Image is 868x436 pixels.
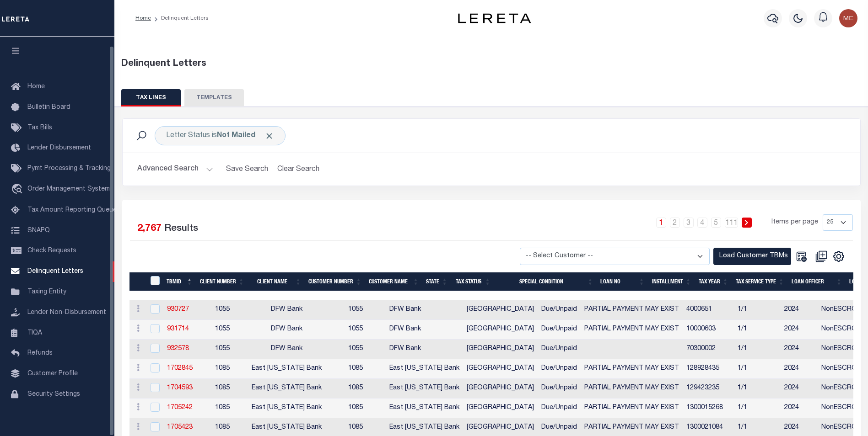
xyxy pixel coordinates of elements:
td: 2024 [781,399,818,418]
span: 1055 [215,326,230,332]
button: Advanced Search [137,160,213,178]
span: Click to Remove [264,131,274,141]
td: 2024 [781,300,818,320]
span: SNAPQ [27,227,50,234]
span: Order Management System [27,186,110,192]
th: Special Condition: activate to sort column ascending [494,272,597,291]
th: STATE: activate to sort column ascending [422,272,451,291]
td: East [US_STATE] Bank [386,379,463,399]
span: 1055 [348,306,363,313]
a: 930727 [167,306,189,313]
a: Home [135,16,151,21]
th: Installment: activate to sort column ascending [648,272,695,291]
span: 1055 [215,306,230,313]
td: 2024 [781,359,818,379]
td: 1/1 [734,340,781,359]
th: Client Name: activate to sort column ascending [248,272,305,291]
span: 1085 [348,404,363,411]
label: Results [164,222,198,236]
span: Due/Unpaid [541,424,577,431]
td: 2024 [781,379,818,399]
span: East [US_STATE] Bank [252,404,322,411]
td: [GEOGRAPHIC_DATA] [463,300,538,320]
span: 1085 [215,424,230,431]
span: Due/Unpaid [541,326,577,332]
td: 1/1 [734,379,781,399]
td: 129423235 [683,379,734,399]
a: 2 [670,218,680,228]
span: Refunds [27,350,53,356]
span: PARTIAL PAYMENT MAY EXIST [584,306,679,313]
td: DFW Bank [386,340,463,359]
button: Save Search [221,160,274,178]
th: LOAN OFFICER: activate to sort column ascending [788,272,846,291]
span: PARTIAL PAYMENT MAY EXIST [584,424,679,431]
span: DFW Bank [271,346,302,352]
span: DFW Bank [271,326,302,332]
a: 1704593 [167,385,193,391]
span: Customer Profile [27,371,78,377]
th: Tax Year: activate to sort column ascending [695,272,732,291]
span: Due/Unpaid [541,385,577,391]
span: Due/Unpaid [541,306,577,313]
span: 1055 [348,326,363,332]
span: DFW Bank [271,306,302,313]
th: Tax Status: activate to sort column ascending [451,272,494,291]
td: [GEOGRAPHIC_DATA] [463,320,538,340]
th: Client Number: activate to sort column ascending [196,272,248,291]
span: Security Settings [27,391,80,398]
span: 2,767 [137,224,162,234]
td: East [US_STATE] Bank [386,399,463,418]
span: Due/Unpaid [541,346,577,352]
td: 70300002 [683,340,734,359]
td: 1/1 [734,359,781,379]
span: 1085 [215,365,230,372]
td: DFW Bank [386,300,463,320]
a: 932578 [167,346,189,352]
b: Not Mailed [217,132,255,139]
span: Delinquent Letters [27,268,83,275]
span: PARTIAL PAYMENT MAY EXIST [584,365,679,372]
td: 4000651 [683,300,734,320]
span: Items per page [771,218,818,228]
span: PARTIAL PAYMENT MAY EXIST [584,404,679,411]
span: 1085 [348,424,363,431]
td: 1/1 [734,300,781,320]
a: 1 [656,218,666,228]
span: Check Requests [27,248,76,254]
td: [GEOGRAPHIC_DATA] [463,379,538,399]
span: PARTIAL PAYMENT MAY EXIST [584,385,679,391]
td: 10000603 [683,320,734,340]
button: TEMPLATES [184,89,244,106]
span: Pymt Processing & Tracking [27,165,111,172]
a: 1705423 [167,424,193,431]
span: Tax Bills [27,125,52,131]
td: 1/1 [734,320,781,340]
a: 5 [711,218,721,228]
th: Customer Number: activate to sort column ascending [305,272,365,291]
button: TAX LINES [121,89,181,106]
td: 128928435 [683,359,734,379]
a: 3 [684,218,694,228]
a: 1702845 [167,365,193,372]
button: Clear Search [274,160,323,178]
li: Delinquent Letters [151,14,209,22]
a: 111 [725,218,738,228]
td: [GEOGRAPHIC_DATA] [463,359,538,379]
th: Customer Name: activate to sort column ascending [365,272,422,291]
a: 4 [697,218,707,228]
th: Tax Service Type: activate to sort column ascending [732,272,788,291]
td: 2024 [781,320,818,340]
span: TIQA [27,330,42,336]
td: DFW Bank [386,320,463,340]
span: East [US_STATE] Bank [252,385,322,391]
div: Letter Status is [155,126,286,145]
span: PARTIAL PAYMENT MAY EXIST [584,326,679,332]
span: Lender Disbursement [27,145,91,151]
td: East [US_STATE] Bank [386,359,463,379]
span: 1055 [348,346,363,352]
span: Taxing Entity [27,289,66,295]
span: 1085 [348,365,363,372]
span: 1085 [348,385,363,391]
span: 1085 [215,404,230,411]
